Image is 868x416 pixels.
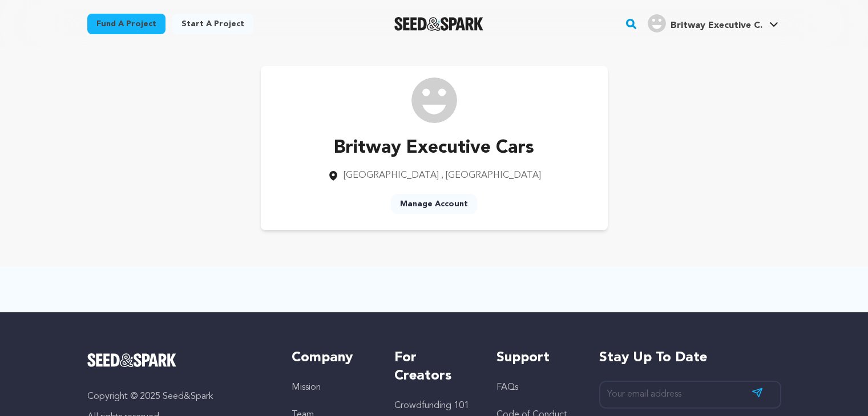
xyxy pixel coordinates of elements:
img: user.png [648,14,666,32]
a: FAQs [496,383,518,392]
a: Fund a project [87,14,165,34]
p: Britway Executive Cars [328,134,541,162]
img: Seed&Spark Logo [87,353,177,367]
a: Start a project [172,14,253,34]
a: Seed&Spark Homepage [394,17,484,31]
span: [GEOGRAPHIC_DATA] [344,171,439,180]
img: Seed&Spark Logo Dark Mode [394,17,484,31]
a: Seed&Spark Homepage [87,353,269,367]
span: , [GEOGRAPHIC_DATA] [441,171,541,180]
h5: For Creators [394,349,474,385]
h5: Company [292,349,371,367]
p: Copyright © 2025 Seed&Spark [87,390,269,403]
div: Britway Executive C.'s Profile [648,14,762,32]
h5: Support [496,349,576,367]
img: /img/default-images/user/medium/user.png image [411,78,457,123]
a: Manage Account [391,194,477,214]
input: Your email address [599,381,781,409]
span: Britway Executive C.'s Profile [645,12,781,36]
a: Mission [292,383,321,392]
a: Britway Executive C.'s Profile [645,12,781,32]
a: Crowdfunding 101 [394,401,469,410]
h5: Stay up to date [599,349,781,367]
span: Britway Executive C. [671,21,762,30]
